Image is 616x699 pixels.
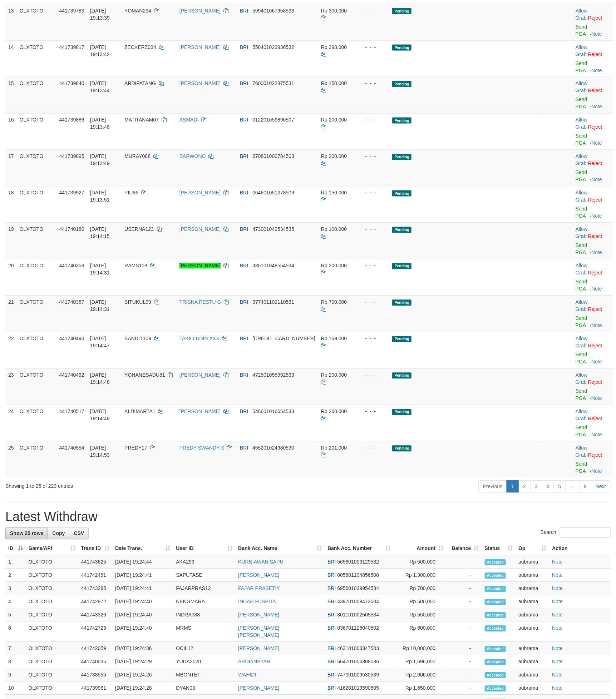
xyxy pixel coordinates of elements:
span: Rp 260.000 [321,409,347,415]
a: Note [591,213,602,219]
a: Previous [478,481,507,493]
a: Note [591,359,602,365]
a: Note [591,68,602,73]
td: · [573,405,613,441]
span: Copy 670801000784503 to clipboard [252,154,294,159]
span: BRI [240,44,248,50]
span: 441740358 [59,263,84,269]
span: PIU86 [124,190,138,196]
span: Rp 200.000 [321,154,347,159]
a: [PERSON_NAME] [238,572,279,578]
span: BRI [240,409,248,415]
a: Allow Grab [576,263,587,276]
a: Reject [588,124,602,130]
th: Bank Acc. Name: activate to sort column ascending [235,542,325,555]
a: [PERSON_NAME] [179,190,221,196]
a: Note [591,104,602,110]
a: Allow Grab [576,409,587,422]
a: Allow Grab [576,336,587,349]
a: Allow Grab [576,154,587,167]
td: 13 [5,4,17,40]
a: ASMADI [179,117,199,123]
div: - - - [360,372,387,379]
a: CSV [69,527,89,540]
td: · [573,77,613,113]
a: SARWONO [179,154,206,159]
td: 22 [5,332,17,368]
a: TAKILI UDIN XXX [179,336,220,342]
span: Pending [392,300,412,306]
span: Rp 200.000 [321,263,347,269]
span: Pending [392,8,412,14]
span: BRI [240,299,248,305]
a: INDAH FUSPITA [238,599,276,605]
a: ARDIANSYAH [238,659,270,665]
td: [DATE] 19:24:41 [112,569,173,582]
th: Status: activate to sort column ascending [482,542,516,555]
td: · [573,150,613,186]
td: [DATE] 19:24:41 [112,582,173,595]
a: Send PGA [576,206,587,219]
a: Send PGA [576,279,587,292]
span: · [576,227,588,239]
span: · [576,44,588,57]
span: [DATE] 19:13:44 [90,81,110,94]
span: · [576,409,588,422]
td: OLXTOTO [17,77,56,113]
span: MATITANAM07 [124,117,159,123]
span: Copy 760001022875531 to clipboard [252,81,294,86]
td: · [573,40,613,77]
a: Allow Grab [576,372,587,385]
span: Rp 150.000 [321,190,347,196]
a: Allow Grab [576,44,587,57]
a: Copy [48,527,69,540]
td: [DATE] 19:24:44 [112,555,173,569]
div: - - - [360,153,387,160]
a: Reject [588,234,602,239]
span: [DATE] 19:13:42 [90,44,110,57]
td: 23 [5,368,17,405]
div: - - - [360,262,387,269]
td: · [573,4,613,40]
a: Allow Grab [576,8,587,21]
a: Reject [588,88,602,94]
td: aubrama [516,555,549,569]
td: 441742481 [78,569,112,582]
td: - [446,569,482,582]
span: YOMAN234 [124,8,151,14]
span: Pending [392,263,412,269]
span: Rp 100.000 [321,227,347,232]
div: - - - [360,408,387,415]
a: PREDY SWANDY S [179,445,225,451]
a: Reject [588,51,602,57]
td: OLXTOTO [17,405,56,441]
th: Balance: activate to sort column ascending [446,542,482,555]
span: Rp 200.000 [321,117,347,123]
th: ID: activate to sort column descending [5,542,26,555]
span: Copy 565601009129532 to clipboard [337,559,379,565]
div: Showing 1 to 25 of 223 entries [5,480,251,490]
td: FAJARPRAS12 [173,582,235,595]
td: OLXTOTO [17,259,56,296]
span: Rp 169.000 [321,336,347,342]
span: 441740180 [59,227,84,232]
span: · [576,190,588,203]
a: Send PGA [576,97,587,110]
a: Allow Grab [576,81,587,94]
span: Pending [392,373,412,379]
a: Send PGA [576,388,587,401]
span: 441740492 [59,372,84,378]
th: Action [549,542,611,555]
a: KURNIAWAN SAPU [238,559,284,565]
a: Allow Grab [576,190,587,203]
span: ALDIMARTA1 [124,409,156,415]
span: BRI [240,117,248,123]
a: Send PGA [576,243,587,256]
span: ARDIPATANG [124,81,156,86]
span: [DATE] 19:14:31 [90,263,110,276]
span: [DATE] 19:14:49 [90,409,110,422]
span: Accepted [485,560,506,566]
span: PREDY17 [124,445,147,451]
span: · [576,8,588,21]
td: 20 [5,259,17,296]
